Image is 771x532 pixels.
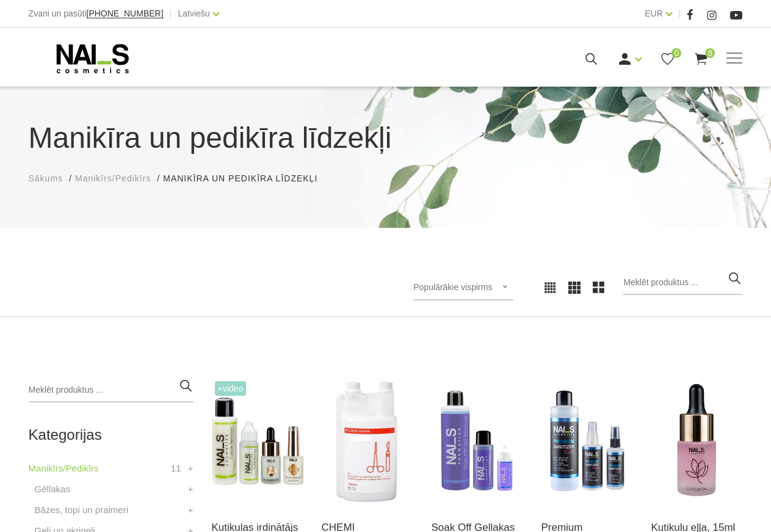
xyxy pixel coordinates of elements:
img: Līdzeklis kutikulas mīkstināšanai un irdināšanai vien pāris sekunžu laikā. Ideāli piemērots kutik... [212,378,303,504]
a: Sākums [29,172,63,185]
div: Zvani un pasūti [29,6,164,21]
span: Sākums [29,173,63,183]
span: | [678,6,681,21]
input: Meklēt produktus ... [29,378,194,403]
span: +Video [215,381,247,396]
input: Meklēt produktus ... [623,271,742,295]
a: Manikīrs/Pedikīrs [75,172,151,185]
a: 8 [693,51,709,67]
h1: Manikīra un pedikīra līdzekļi [29,116,743,160]
a: [PHONE_NUMBER] [87,9,164,18]
a: Manikīrs/Pedikīrs [29,461,99,476]
span: 11 [171,461,181,476]
span: Populārākie vispirms [413,282,492,292]
h2: Kategorijas [29,427,194,443]
a: EUR [645,6,663,21]
span: [PHONE_NUMBER] [87,9,164,18]
li: Manikīra un pedikīra līdzekļi [163,172,330,185]
a: + [188,503,194,517]
a: Gēllakas [35,482,70,497]
img: Profesionāls šķīdums gellakas un citu “soak off” produktu ātrai noņemšanai.Nesausina rokas.Tilpum... [431,378,523,504]
img: Mitrinoša, mīkstinoša un aromātiska kutikulas eļļa. Bagāta ar nepieciešamo omega-3, 6 un 9, kā ar... [651,378,742,504]
a: + [188,482,194,497]
a: Latviešu [178,6,209,21]
span: | [170,6,172,21]
span: Manikīrs/Pedikīrs [75,173,151,183]
a: + [188,461,194,476]
a: Bāzes, topi un praimeri [35,503,128,517]
a: 0 [660,51,675,67]
span: 0 [671,48,681,58]
img: Pielietošanas sfēra profesionālai lietošanai: Medicīnisks līdzeklis paredzēts roku un virsmu dezi... [541,378,632,504]
img: STERISEPT INSTRU 1L (SPORICĪDS)Sporicīds instrumentu dezinfekcijas un mazgāšanas līdzeklis invent... [322,378,413,504]
span: 8 [705,48,715,58]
